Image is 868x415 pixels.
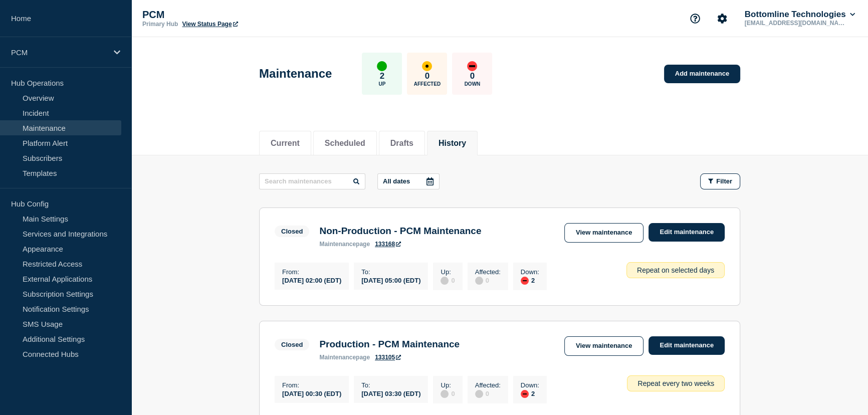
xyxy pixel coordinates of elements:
[664,65,740,83] a: Add maintenance
[383,177,410,185] p: All dates
[441,268,455,276] p: Up :
[380,71,384,81] p: 2
[271,139,300,148] button: Current
[142,21,178,28] p: Primary Hub
[743,10,857,20] button: Bottomline Technologies
[377,173,440,189] button: All dates
[521,389,539,398] div: 2
[390,139,413,148] button: Drafts
[281,341,303,348] div: Closed
[441,390,449,398] div: disabled
[521,381,539,389] p: Down :
[319,354,356,361] span: maintenance
[467,61,477,71] div: down
[325,139,365,148] button: Scheduled
[319,241,356,248] span: maintenance
[521,276,539,285] div: 2
[475,276,501,285] div: 0
[282,381,341,389] p: From :
[11,48,107,57] p: PCM
[475,390,483,398] div: disabled
[361,276,420,284] div: [DATE] 05:00 (EDT)
[521,268,539,276] p: Down :
[259,67,332,81] h1: Maintenance
[361,389,420,397] div: [DATE] 03:30 (EDT)
[414,81,441,87] p: Affected
[626,262,725,278] div: Repeat on selected days
[521,277,529,285] div: down
[319,339,460,350] h3: Production - PCM Maintenance
[712,8,733,29] button: Account settings
[319,241,370,248] p: page
[319,226,481,237] h3: Non-Production - PCM Maintenance
[648,336,725,355] a: Edit maintenance
[375,354,401,361] a: 133105
[743,20,847,27] p: [EMAIL_ADDRESS][DOMAIN_NAME]
[441,276,455,285] div: 0
[475,381,501,389] p: Affected :
[281,228,303,235] div: Closed
[700,173,740,189] button: Filter
[282,268,341,276] p: From :
[439,139,466,148] button: History
[282,276,341,284] div: [DATE] 02:00 (EDT)
[648,223,725,242] a: Edit maintenance
[375,241,401,248] a: 133168
[716,177,732,185] span: Filter
[627,375,725,391] div: Repeat every two weeks
[564,223,643,243] a: View maintenance
[377,61,387,71] div: up
[259,173,365,189] input: Search maintenances
[685,8,706,29] button: Support
[441,381,455,389] p: Up :
[142,9,343,21] p: PCM
[361,381,420,389] p: To :
[521,390,529,398] div: down
[475,268,501,276] p: Affected :
[361,268,420,276] p: To :
[470,71,475,81] p: 0
[378,81,385,87] p: Up
[441,389,455,398] div: 0
[319,354,370,361] p: page
[422,61,432,71] div: affected
[475,389,501,398] div: 0
[182,21,238,28] a: View Status Page
[475,277,483,285] div: disabled
[564,336,643,356] a: View maintenance
[425,71,429,81] p: 0
[282,389,341,397] div: [DATE] 00:30 (EDT)
[465,81,481,87] p: Down
[441,277,449,285] div: disabled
